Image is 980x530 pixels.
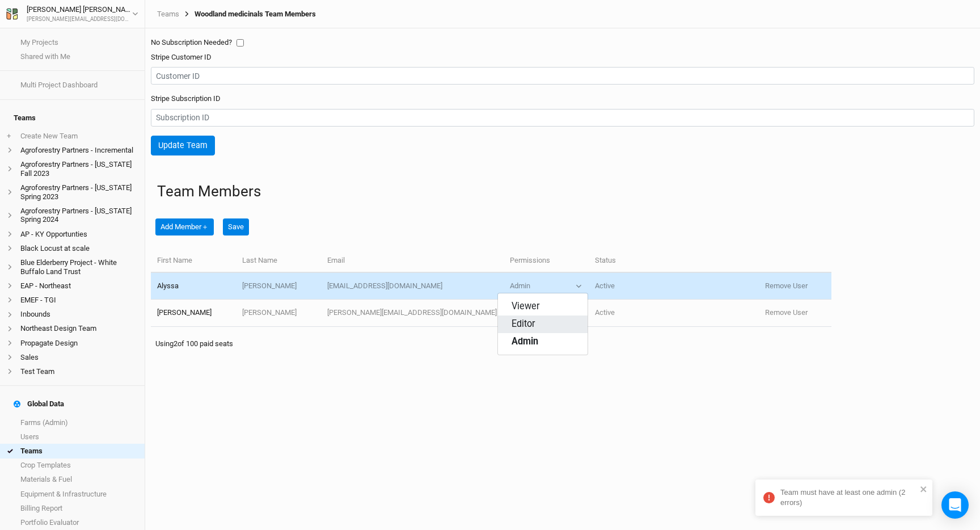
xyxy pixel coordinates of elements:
div: Open Intercom Messenger [941,491,969,519]
div: [PERSON_NAME][EMAIL_ADDRESS][DOMAIN_NAME] [27,15,132,24]
td: [PERSON_NAME] [236,300,321,326]
div: Admin [510,281,530,291]
button: Admin [510,281,582,291]
span: Viewer [512,300,540,313]
button: Save [223,218,249,235]
a: Teams [157,10,179,19]
td: Active [588,273,673,300]
th: Last Name [236,249,321,274]
td: [PERSON_NAME][EMAIL_ADDRESS][DOMAIN_NAME] [321,300,503,326]
div: Team must have at least one admin (2 errors) [780,487,916,508]
h4: Teams [7,107,138,129]
h1: Team Members [157,183,968,200]
td: [PERSON_NAME] [236,273,321,300]
button: Remove User [765,281,808,291]
input: Subscription ID [151,109,974,127]
td: Active [588,300,673,326]
input: Customer ID [151,67,974,85]
div: Global Data [14,399,64,409]
span: Admin [512,335,538,348]
button: [PERSON_NAME] [PERSON_NAME][PERSON_NAME][EMAIL_ADDRESS][DOMAIN_NAME] [6,3,139,24]
td: [PERSON_NAME] [151,300,236,326]
button: Update Team [151,136,215,155]
th: Email [321,249,503,274]
label: Stripe Subscription ID [151,94,221,104]
label: Stripe Customer ID [151,52,212,62]
td: Alyssa [151,273,236,300]
span: + [7,132,11,141]
span: Editor [512,318,535,331]
button: close [920,484,928,494]
th: Permissions [503,249,588,274]
th: Status [588,249,673,274]
button: Add Member＋ [155,218,214,235]
label: No Subscription Needed? [151,37,232,48]
td: [EMAIL_ADDRESS][DOMAIN_NAME] [321,273,503,300]
button: Remove User [765,308,808,318]
span: Using 2 of 100 paid seats [155,339,233,348]
th: First Name [151,249,236,274]
div: [PERSON_NAME] [PERSON_NAME] [27,4,132,15]
div: Woodland medicinals Team Members [179,10,316,19]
